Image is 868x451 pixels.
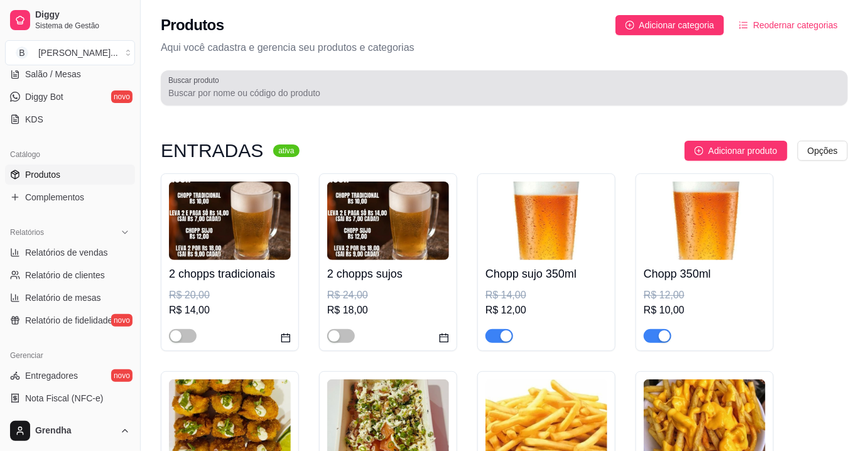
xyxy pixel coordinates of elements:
[25,314,112,327] span: Relatório de fidelidade
[5,40,135,65] button: Select a team
[644,182,766,260] img: product-image
[5,265,135,285] a: Relatório de clientes
[5,345,135,366] div: Gerenciar
[327,265,449,283] h4: 2 chopps sujos
[5,87,135,107] a: Diggy Botnovo
[169,288,291,303] div: R$ 20,00
[616,15,725,35] button: Adicionar categoria
[5,144,135,165] div: Catálogo
[753,18,838,32] span: Reodernar categorias
[5,310,135,330] a: Relatório de fidelidadenovo
[486,265,607,283] h4: Chopp sujo 350ml
[644,303,766,318] div: R$ 10,00
[708,144,778,158] span: Adicionar produto
[5,366,135,386] a: Entregadoresnovo
[169,265,291,283] h4: 2 chopps tradicionais
[25,392,103,405] span: Nota Fiscal (NFC-e)
[739,21,748,30] span: ordered-list
[5,416,135,446] button: Grendha
[486,303,607,318] div: R$ 12,00
[16,46,28,59] span: B
[25,90,63,103] span: Diggy Bot
[25,269,105,281] span: Relatório de clientes
[486,288,607,303] div: R$ 14,00
[25,68,81,80] span: Salão / Mesas
[685,141,788,161] button: Adicionar produto
[25,291,101,304] span: Relatório de mesas
[798,141,848,161] button: Opções
[5,288,135,308] a: Relatório de mesas
[169,303,291,318] div: R$ 14,00
[5,165,135,185] a: Produtos
[644,265,766,283] h4: Chopp 350ml
[35,9,130,21] span: Diggy
[695,146,703,155] span: plus-circle
[808,144,838,158] span: Opções
[729,15,848,35] button: Reodernar categorias
[327,182,449,260] img: product-image
[25,113,43,126] span: KDS
[25,191,84,204] span: Complementos
[169,182,291,260] img: product-image
[327,303,449,318] div: R$ 18,00
[5,388,135,408] a: Nota Fiscal (NFC-e)
[5,242,135,263] a: Relatórios de vendas
[5,64,135,84] a: Salão / Mesas
[486,182,607,260] img: product-image
[439,333,449,343] span: calendar
[161,15,224,35] h2: Produtos
[10,227,44,237] span: Relatórios
[35,21,130,31] span: Sistema de Gestão
[281,333,291,343] span: calendar
[168,87,840,99] input: Buscar produto
[5,5,135,35] a: DiggySistema de Gestão
[25,246,108,259] span: Relatórios de vendas
[161,40,848,55] p: Aqui você cadastra e gerencia seu produtos e categorias
[644,288,766,303] div: R$ 12,00
[5,187,135,207] a: Complementos
[25,168,60,181] span: Produtos
[161,143,263,158] h3: ENTRADAS
[5,109,135,129] a: KDS
[168,75,224,85] label: Buscar produto
[327,288,449,303] div: R$ 24,00
[639,18,715,32] span: Adicionar categoria
[626,21,634,30] span: plus-circle
[38,46,118,59] div: [PERSON_NAME] ...
[35,425,115,437] span: Grendha
[273,144,299,157] sup: ativa
[25,369,78,382] span: Entregadores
